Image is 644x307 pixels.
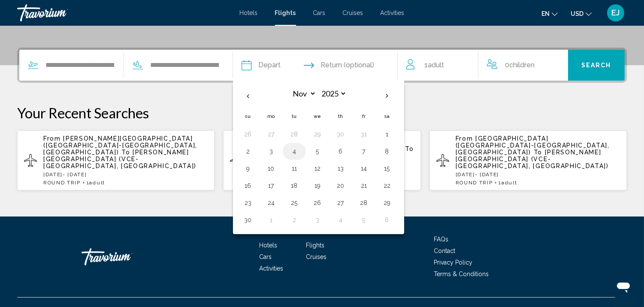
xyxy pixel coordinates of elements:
p: Your Recent Searches [17,104,627,121]
span: To [534,149,542,156]
button: Depart date [242,50,281,81]
button: Day 6 [380,214,394,226]
button: Day 4 [334,214,348,226]
a: Cruises [343,9,363,16]
button: Day 5 [357,214,371,226]
button: Day 22 [380,180,394,192]
button: Day 8 [380,145,394,157]
button: User Menu [605,4,627,22]
span: Contact [434,247,455,254]
a: Privacy Policy [434,259,472,266]
span: Adult [90,180,105,186]
button: Day 31 [357,128,371,140]
button: Search [568,50,625,81]
a: Hotels [240,9,258,16]
button: Day 19 [311,180,324,192]
button: Day 10 [264,163,278,175]
button: From Chicago Midway Intl (MDW-[GEOGRAPHIC_DATA], [GEOGRAPHIC_DATA]) To [GEOGRAPHIC_DATA] (MCO-[GE... [223,130,420,191]
span: 0 [505,59,535,71]
button: Change currency [571,7,592,20]
button: Day 1 [264,214,278,226]
button: Day 6 [334,145,348,157]
button: Day 30 [334,128,348,140]
button: Day 27 [334,197,348,209]
button: From [GEOGRAPHIC_DATA] ([GEOGRAPHIC_DATA]-[GEOGRAPHIC_DATA], [GEOGRAPHIC_DATA]) To [PERSON_NAME][... [429,130,627,191]
a: Flights [306,242,324,249]
a: Terms & Conditions [434,271,489,277]
span: 1 [87,180,105,186]
span: [PERSON_NAME][GEOGRAPHIC_DATA] ([GEOGRAPHIC_DATA]-[GEOGRAPHIC_DATA], [GEOGRAPHIC_DATA]) [43,135,197,156]
button: Day 26 [311,197,324,209]
button: Next month [375,86,399,106]
p: [DATE] - [DATE] [43,172,208,178]
a: Activities [381,9,405,16]
p: [DATE] - [DATE] [456,172,620,178]
span: Search [581,62,611,69]
span: [PERSON_NAME][GEOGRAPHIC_DATA] (VCE-[GEOGRAPHIC_DATA], [GEOGRAPHIC_DATA]) [43,149,197,169]
a: Flights [275,9,296,16]
button: Day 16 [241,180,255,192]
button: Day 11 [287,163,301,175]
span: USD [571,10,584,17]
button: Day 27 [264,128,278,140]
span: Return (optional) [320,59,374,71]
button: Day 26 [241,128,255,140]
span: [GEOGRAPHIC_DATA] ([GEOGRAPHIC_DATA]-[GEOGRAPHIC_DATA], [GEOGRAPHIC_DATA]) [456,135,610,156]
a: Travorium [82,244,167,270]
span: Adult [502,180,517,186]
span: 1 [499,180,517,186]
select: Select month [288,86,316,101]
button: Day 5 [311,145,324,157]
span: ROUND TRIP [43,180,81,186]
button: Change language [541,7,558,20]
span: Cars [259,253,272,260]
span: To [405,145,414,152]
button: From [PERSON_NAME][GEOGRAPHIC_DATA] ([GEOGRAPHIC_DATA]-[GEOGRAPHIC_DATA], [GEOGRAPHIC_DATA]) To [... [17,130,215,191]
button: Day 4 [287,145,301,157]
button: Day 28 [357,197,371,209]
span: [PERSON_NAME][GEOGRAPHIC_DATA] (VCE-[GEOGRAPHIC_DATA], [GEOGRAPHIC_DATA]) [456,149,609,169]
a: Cars [313,9,326,16]
button: Travelers: 1 adult, 0 children [398,50,568,81]
span: 1 [424,59,444,71]
button: Day 12 [311,163,324,175]
button: Day 3 [264,145,278,157]
button: Day 7 [357,145,371,157]
span: ROUND TRIP [456,180,493,186]
span: From [456,135,473,142]
span: Adult [428,61,444,69]
button: Day 15 [380,163,394,175]
button: Day 18 [287,180,301,192]
span: From [43,135,61,142]
a: Travorium [17,4,231,21]
span: Children [509,61,535,69]
button: Day 29 [311,128,324,140]
button: Day 2 [287,214,301,226]
button: Return date [304,50,374,81]
select: Select year [319,86,347,101]
a: FAQs [434,236,448,243]
button: Day 2 [241,145,255,157]
button: Day 29 [380,197,394,209]
button: Day 28 [287,128,301,140]
button: Day 3 [311,214,324,226]
button: Day 1 [380,128,394,140]
button: Day 20 [334,180,348,192]
button: Day 23 [241,197,255,209]
a: Hotels [259,242,277,249]
a: Cruises [306,253,327,260]
button: Day 17 [264,180,278,192]
a: Activities [259,265,283,272]
button: Previous month [236,86,260,106]
span: en [541,10,550,17]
